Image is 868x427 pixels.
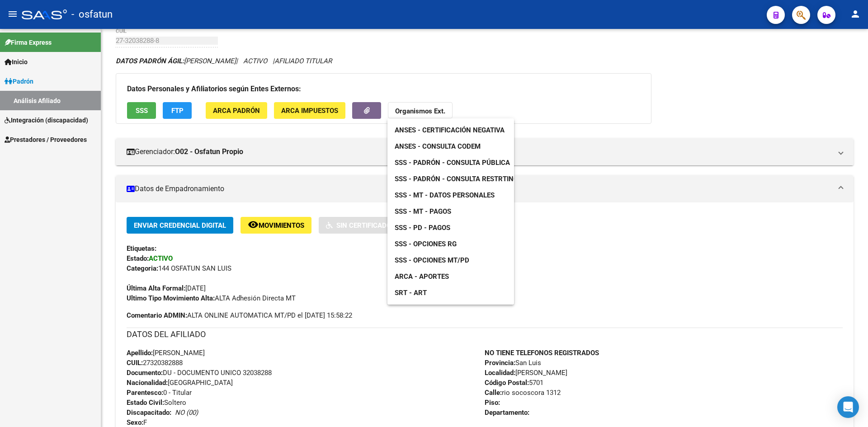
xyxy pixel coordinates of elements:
span: SSS - Opciones MT/PD [395,256,469,264]
div: Open Intercom Messenger [837,396,859,418]
a: SSS - MT - Datos Personales [387,187,502,203]
a: SSS - Padrón - Consulta Restrtingida [387,171,536,187]
a: ANSES - Consulta CODEM [387,138,488,155]
a: SSS - MT - Pagos [387,203,458,220]
a: SRT - ART [387,285,514,301]
span: SSS - Padrón - Consulta Restrtingida [395,175,529,183]
span: SSS - MT - Pagos [395,207,451,216]
span: ARCA - Aportes [395,272,449,281]
span: SSS - MT - Datos Personales [395,191,495,199]
a: SSS - PD - Pagos [387,220,458,236]
a: ARCA - Aportes [387,268,456,285]
a: ANSES - Certificación Negativa [387,122,512,138]
span: ANSES - Consulta CODEM [395,142,481,150]
a: SSS - Padrón - Consulta Pública [387,155,517,171]
span: SSS - Padrón - Consulta Pública [395,159,510,167]
span: SSS - PD - Pagos [395,224,450,232]
a: SSS - Opciones RG [387,236,464,252]
span: ANSES - Certificación Negativa [395,126,505,134]
span: SRT - ART [395,289,427,297]
a: SSS - Opciones MT/PD [387,252,476,268]
span: SSS - Opciones RG [395,240,457,248]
